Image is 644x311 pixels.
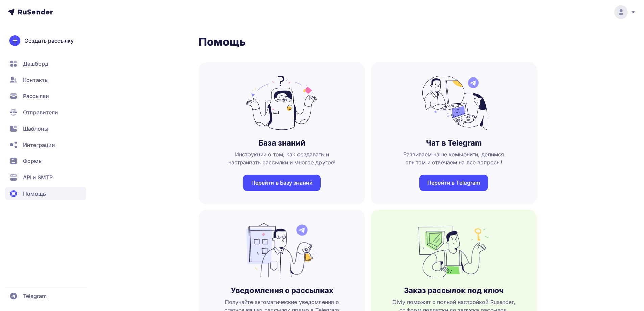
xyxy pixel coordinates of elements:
span: Рассылки [23,92,49,100]
span: Помощь [23,190,46,198]
h1: Помощь [199,35,537,49]
a: Перейти в Telegram [419,175,488,191]
span: Интеграции [23,141,55,149]
span: Создать рассылку [24,37,74,45]
span: Шаблоны [23,125,48,133]
span: Дашборд [23,60,48,68]
a: Telegram [5,289,86,303]
img: no_photo [418,76,489,130]
span: Контакты [23,76,49,84]
img: no_photo [246,76,317,130]
h3: Чат в Telegram [426,138,482,148]
span: Инструкции о том, как создавать и настраивать рассылки и многое другое! [210,150,355,166]
h3: База знаний [259,138,305,148]
span: API и SMTP [23,173,53,181]
span: Telegram [23,292,47,300]
img: no_photo [418,223,489,277]
span: Формы [23,157,43,165]
span: Отправители [23,108,58,116]
img: no_photo [246,223,317,277]
span: Развиваем наше комьюнити, делимся опытом и отвечаем на все вопросы! [381,150,526,166]
h3: Уведомления о рассылках [231,286,333,295]
a: Перейти в Базу знаний [243,175,321,191]
h3: Заказ рассылок под ключ [404,286,503,295]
